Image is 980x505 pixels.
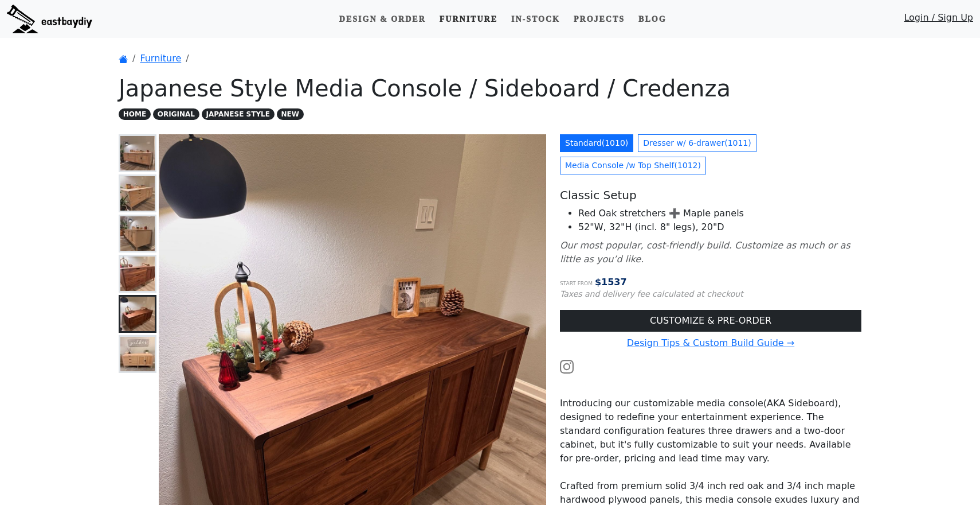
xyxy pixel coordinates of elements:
span: NEW [277,108,304,120]
img: eastbaydiy [7,5,92,33]
img: Japanese Style Walnut Credenza - Front [120,257,155,291]
a: Login / Sign Up [904,11,973,30]
small: Taxes and delivery fee calculated at checkout [560,289,743,298]
a: Blog [634,9,671,30]
img: Japanese Style Walnut Credenza - Top [120,297,155,331]
h1: Japanese Style Media Console / Sideboard / Credenza [119,75,861,102]
a: Watch the build video or pictures on Instagram [560,360,574,371]
nav: breadcrumb [119,52,861,65]
a: CUSTOMIZE & PRE-ORDER [560,310,861,332]
img: Japanese Style Media Console - Overview [120,136,155,170]
img: Red oak Japanese style media console w/ slat door - limited edition [120,337,155,371]
a: Dresser w/ 6-drawer(1011) [638,134,756,152]
a: Projects [569,9,629,30]
span: JAPANESE STYLE [202,108,275,120]
p: Introducing our customizable media console(AKA Sideboard), designed to redefine your entertainmen... [560,397,861,465]
i: Our most popular, cost-friendly build. Customize as much or as little as you’d like. [560,240,850,265]
li: 52"W, 32"H (incl. 8" legs), 20"D [578,220,861,234]
img: Japanese Style Media Console Side View [120,216,155,251]
span: $ 1537 [595,277,627,288]
small: Start from [560,281,593,286]
a: Design Tips & Custom Build Guide → [627,337,794,348]
a: Media Console /w Top Shelf(1012) [560,157,706,174]
a: Furniture [140,53,181,64]
a: Standard(1010) [560,134,633,152]
a: Design & Order [335,9,430,30]
a: Furniture [435,9,502,30]
li: Red Oak stretchers ➕ Maple panels [578,207,861,220]
img: Japanese Style Media Console Left Corner [120,176,155,211]
a: In-stock [507,9,565,30]
span: ORIGINAL [153,108,199,120]
span: HOME [119,108,151,120]
h5: Classic Setup [560,188,861,202]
